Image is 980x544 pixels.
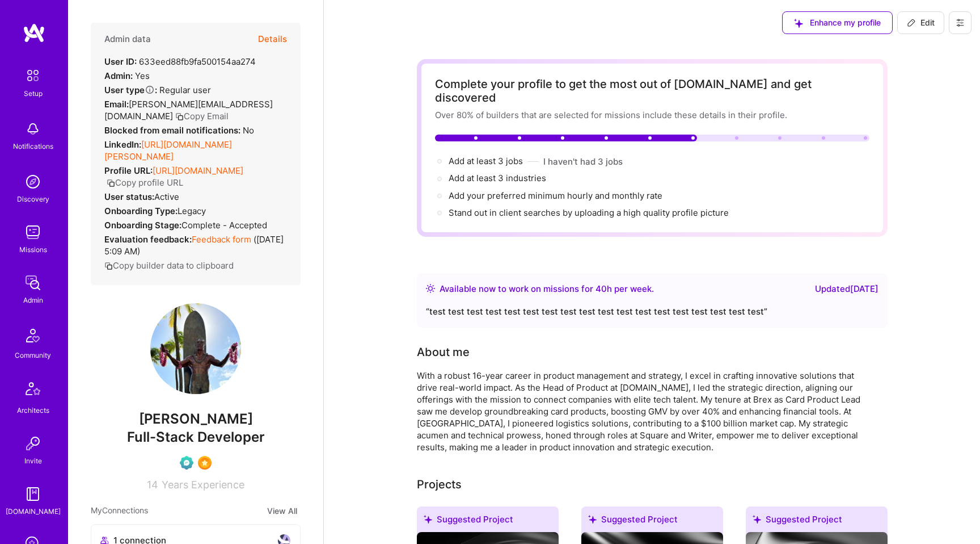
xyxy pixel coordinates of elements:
strong: Blocked from email notifications: [104,125,243,136]
div: Suggested Project [417,507,559,537]
div: Discovery [17,193,49,205]
div: Community [15,349,51,361]
span: Edit [907,17,935,28]
span: Years Experience [162,479,244,491]
div: Suggested Project [581,507,723,537]
img: guide book [22,483,44,505]
strong: Onboarding Stage: [104,220,181,231]
div: Complete your profile to get the most out of [DOMAIN_NAME] and get discovered [435,77,869,104]
img: User Avatar [150,303,241,394]
span: Complete - Accepted [181,220,267,231]
i: icon SuggestedTeams [588,515,597,524]
h4: Admin data [104,34,151,44]
a: [URL][DOMAIN_NAME][PERSON_NAME] [104,139,232,162]
div: ( [DATE] 5:09 AM ) [104,233,287,257]
div: Notifications [13,140,53,152]
i: icon SuggestedTeams [794,19,803,28]
img: bell [22,118,44,140]
i: icon Copy [175,112,184,121]
strong: Admin: [104,70,133,81]
strong: User ID: [104,56,137,67]
span: 40 [595,283,607,294]
img: Evaluation Call Pending [180,456,193,470]
img: setup [21,64,45,87]
div: Updated [DATE] [815,282,878,296]
strong: User type : [104,85,157,95]
div: Architects [17,404,49,416]
button: Enhance my profile [782,11,893,34]
img: Invite [22,432,44,455]
button: I haven't had 3 jobs [543,156,623,168]
img: discovery [22,170,44,193]
div: Setup [24,87,43,99]
span: Add your preferred minimum hourly and monthly rate [449,190,662,201]
div: No [104,124,254,136]
div: Projects [417,476,462,493]
button: Copy profile URL [107,177,183,189]
div: “ test test test test test test test test test test test test test test test test test test ” [426,305,878,319]
div: Missions [19,244,47,256]
strong: Evaluation feedback: [104,234,192,245]
span: Enhance my profile [794,17,881,28]
div: Suggested Project [746,507,888,537]
img: teamwork [22,221,44,244]
div: Over 80% of builders that are selected for missions include these details in their profile. [435,109,869,121]
strong: Onboarding Type: [104,206,178,216]
div: 633eed88fb9fa500154aa274 [104,56,256,68]
div: With a robust 16-year career in product management and strategy, I excel in crafting innovative s... [417,370,871,453]
img: Community [19,322,47,349]
div: Stand out in client searches by uploading a high quality profile picture [449,207,729,219]
span: Full-Stack Developer [127,429,265,445]
img: Availability [426,284,435,293]
span: My Connections [91,504,148,517]
span: Add at least 3 industries [449,173,546,183]
span: Add at least 3 jobs [449,156,523,166]
button: Copy Email [175,110,229,122]
i: icon SuggestedTeams [753,515,761,524]
i: icon Copy [107,179,115,187]
a: Feedback form [192,234,251,245]
a: [URL][DOMAIN_NAME] [153,165,243,176]
img: logo [23,23,45,43]
i: icon Copy [104,262,113,270]
div: Admin [23,294,43,306]
button: View All [264,504,301,517]
i: icon SuggestedTeams [424,515,432,524]
span: [PERSON_NAME][EMAIL_ADDRESS][DOMAIN_NAME] [104,99,273,122]
strong: LinkedIn: [104,139,141,150]
img: SelectionTeam [198,456,212,470]
img: Architects [19,377,47,404]
strong: Profile URL: [104,165,153,176]
div: Yes [104,70,150,82]
i: Help [145,85,155,95]
div: Available now to work on missions for h per week . [440,282,654,296]
button: Copy builder data to clipboard [104,260,234,271]
button: Edit [897,11,944,34]
div: Regular user [104,84,211,96]
button: Details [258,23,287,56]
img: admin teamwork [22,271,44,294]
div: About me [417,344,470,361]
div: [DOMAIN_NAME] [6,505,61,517]
strong: User status: [104,191,154,202]
span: 14 [147,479,158,491]
span: Active [154,191,179,202]
span: legacy [178,206,206,216]
div: Invite [24,455,42,467]
strong: Email: [104,99,129,110]
span: [PERSON_NAME] [91,411,301,428]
